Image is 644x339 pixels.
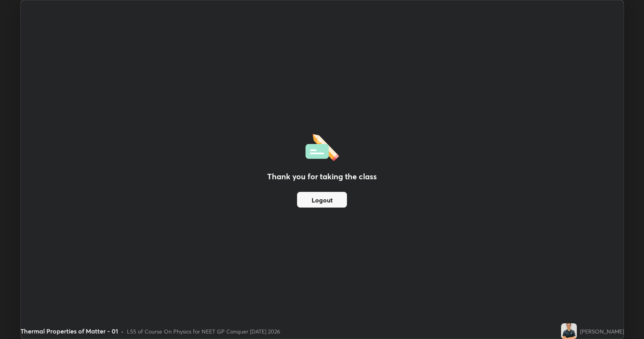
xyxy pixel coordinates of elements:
[297,192,347,208] button: Logout
[20,326,118,336] div: Thermal Properties of Matter - 01
[127,327,280,335] div: L55 of Course On Physics for NEET GP Conquer [DATE] 2026
[561,323,577,339] img: 37e60c5521b4440f9277884af4c92300.jpg
[305,131,339,161] img: offlineFeedback.1438e8b3.svg
[121,327,124,335] div: •
[580,327,624,335] div: [PERSON_NAME]
[267,171,377,182] h2: Thank you for taking the class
